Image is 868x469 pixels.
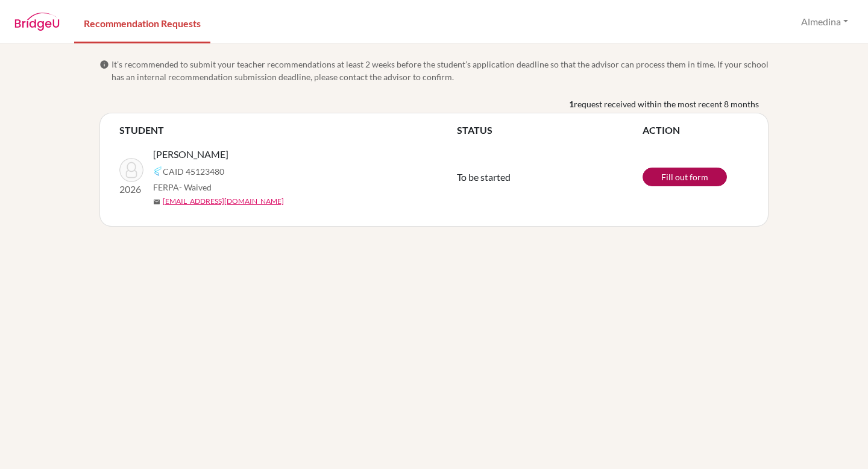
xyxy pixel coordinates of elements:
[153,166,163,176] img: Common App logo
[796,10,854,33] button: Almedina
[119,158,143,182] img: Gao, Yixin
[163,196,284,207] a: [EMAIL_ADDRESS][DOMAIN_NAME]
[153,147,228,162] span: [PERSON_NAME]
[14,13,60,31] img: BridgeU logo
[119,182,143,197] p: 2026
[119,123,457,137] th: STUDENT
[163,165,224,178] span: CAID 45123480
[643,123,749,137] th: ACTION
[569,98,574,110] b: 1
[574,98,759,110] span: request received within the most recent 8 months
[153,181,212,194] span: FERPA
[457,171,511,183] span: To be started
[179,182,212,192] span: - Waived
[112,58,769,83] span: It’s recommended to submit your teacher recommendations at least 2 weeks before the student’s app...
[457,123,643,137] th: STATUS
[827,428,856,457] iframe: Intercom live chat
[643,168,727,186] a: Fill out form
[153,198,160,206] span: mail
[99,60,109,69] span: info
[74,2,210,43] a: Recommendation Requests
